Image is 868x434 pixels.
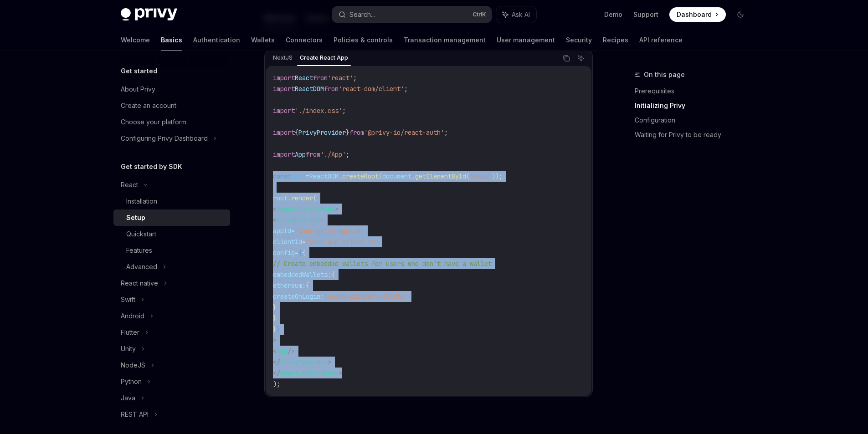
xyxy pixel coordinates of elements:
[639,29,683,51] a: API reference
[273,325,277,333] span: }
[644,69,685,80] span: On this page
[273,150,295,158] span: import
[277,347,288,355] span: App
[273,194,288,202] span: root
[277,325,280,333] span: }
[677,10,712,19] span: Dashboard
[273,85,295,93] span: import
[404,85,408,93] span: ;
[328,358,331,366] span: >
[306,150,320,158] span: from
[121,294,135,305] div: Swift
[288,347,295,355] span: />
[113,209,230,226] a: Setup
[273,107,295,115] span: import
[291,172,306,180] span: root
[273,216,277,224] span: <
[342,172,379,180] span: createRoot
[121,343,136,354] div: Unity
[346,150,349,158] span: ;
[575,52,587,64] button: Ask AI
[291,194,313,202] span: render
[473,11,486,18] span: Ctrl K
[295,85,324,93] span: ReactDOM
[669,7,726,22] a: Dashboard
[633,10,658,19] a: Support
[273,238,302,246] span: clientId
[560,52,572,64] button: Copy the contents from the code block
[444,128,448,137] span: ;
[411,172,415,180] span: .
[121,278,158,289] div: React native
[313,194,317,202] span: (
[121,8,177,21] img: dark logo
[280,369,339,377] span: React.StrictMode
[121,376,142,387] div: Python
[273,205,277,213] span: <
[113,114,230,130] a: Choose your platform
[126,245,152,256] div: Features
[113,242,230,259] a: Features
[404,29,486,51] a: Transaction management
[324,85,339,93] span: from
[126,229,156,240] div: Quickstart
[349,128,364,137] span: from
[288,194,291,202] span: .
[339,85,404,93] span: 'react-dom/client'
[277,205,335,213] span: React.StrictMode
[496,6,536,23] button: Ask AI
[295,227,364,235] span: "your-privy-app-id"
[379,172,382,180] span: (
[113,97,230,114] a: Create an account
[126,196,157,207] div: Installation
[339,369,342,377] span: >
[328,74,353,82] span: 'react'
[604,10,622,19] a: Demo
[298,128,346,137] span: PrivyProvider
[286,29,323,51] a: Connectors
[273,314,277,322] span: }
[251,29,275,51] a: Wallets
[273,358,280,366] span: </
[334,29,393,51] a: Policies & controls
[603,29,628,51] a: Recipes
[332,6,492,23] button: Search...CtrlK
[121,360,145,371] div: NodeJS
[635,84,755,98] a: Prerequisites
[466,172,470,180] span: (
[273,128,295,137] span: import
[298,249,302,257] span: {
[273,249,295,257] span: config
[273,172,291,180] span: const
[492,172,503,180] span: ));
[470,172,492,180] span: 'root'
[635,113,755,128] a: Configuration
[113,226,230,242] a: Quickstart
[346,128,349,137] span: }
[295,150,306,158] span: App
[309,172,339,180] span: ReactDOM
[277,216,324,224] span: PrivyProvider
[302,238,306,246] span: =
[324,292,408,301] span: 'users-without-wallets'
[415,172,466,180] span: getElementById
[273,380,280,388] span: );
[335,205,339,213] span: >
[126,212,145,223] div: Setup
[113,193,230,209] a: Installation
[353,74,357,82] span: ;
[121,100,176,111] div: Create an account
[273,260,492,268] span: // Create embedded wallets for users who don't have a wallet
[273,303,277,311] span: }
[121,117,186,128] div: Choose your platform
[273,74,295,82] span: import
[270,52,295,63] div: NextJS
[273,369,280,377] span: </
[364,128,444,137] span: '@privy-io/react-auth'
[297,52,351,63] div: Create React App
[121,161,182,172] h5: Get started by SDK
[306,172,309,180] span: =
[121,66,157,77] h5: Get started
[306,238,379,246] span: "your-app-client-id"
[295,107,342,115] span: './index.css'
